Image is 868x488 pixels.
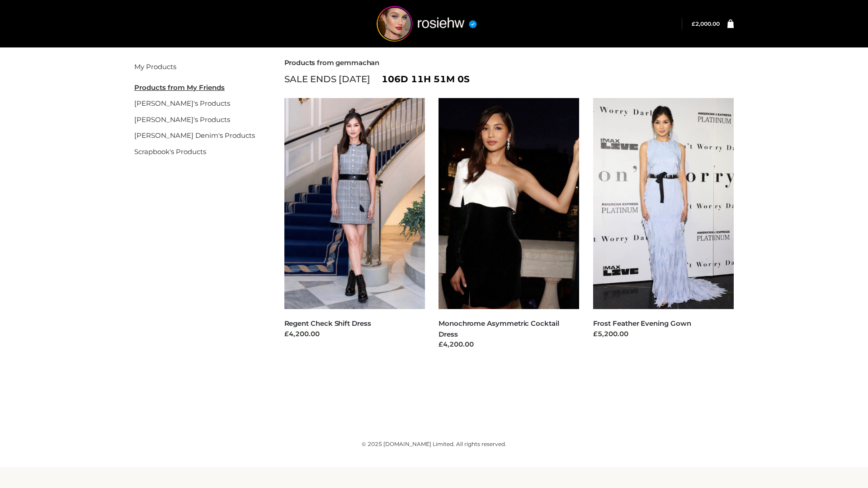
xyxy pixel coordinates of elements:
[439,319,559,338] a: Monochrome Asymmetric Cocktail Dress
[439,339,580,350] div: £4,200.00
[284,319,371,328] a: Regent Check Shift Dress
[692,20,695,27] span: £
[284,71,734,87] div: SALE ENDS [DATE]
[692,20,720,27] a: £2,000.00
[134,115,230,124] a: [PERSON_NAME]'s Products
[134,131,255,140] a: [PERSON_NAME] Denim's Products
[692,20,720,27] bdi: 2,000.00
[359,6,495,42] img: rosiehw
[134,83,225,92] u: Products from My Friends
[284,59,734,67] h2: Products from gemmachan
[134,147,206,156] a: Scrapbook's Products
[134,440,734,449] div: © 2025 [DOMAIN_NAME] Limited. All rights reserved.
[382,71,470,87] span: 106d 11h 51m 0s
[134,99,230,108] a: [PERSON_NAME]'s Products
[593,329,734,339] div: £5,200.00
[593,319,691,328] a: Frost Feather Evening Gown
[284,329,425,339] div: £4,200.00
[134,62,176,71] a: My Products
